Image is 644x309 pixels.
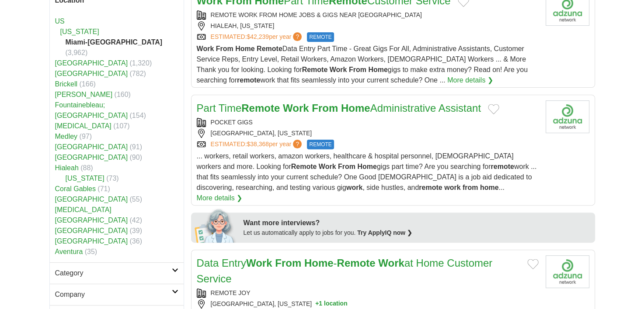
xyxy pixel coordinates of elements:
a: [GEOGRAPHIC_DATA] [55,154,128,161]
strong: From [216,45,233,52]
a: [GEOGRAPHIC_DATA] [55,237,128,245]
div: [GEOGRAPHIC_DATA], [US_STATE] [197,299,539,309]
span: Data Entry Part Time - Great Gigs For All, Administrative Assistants, Customer Service Reps, Entr... [197,45,528,84]
div: [GEOGRAPHIC_DATA], [US_STATE] [197,129,539,138]
strong: From [275,257,301,269]
span: (39) [130,227,142,234]
a: Aventura [55,248,83,255]
span: (1,320) [130,59,152,67]
strong: Remote [241,102,280,114]
span: + [315,299,319,309]
a: Coral Gables [55,185,96,192]
strong: from [463,184,478,191]
strong: Home [368,66,387,73]
strong: From [312,102,338,114]
strong: Work [330,66,347,73]
span: (71) [97,185,110,192]
strong: work [346,184,362,191]
a: Try ApplyIQ now ❯ [357,229,412,236]
span: (154) [130,112,146,119]
strong: From [349,66,366,73]
button: Add to favorite jobs [488,104,499,114]
strong: home [480,184,499,191]
span: (160) [115,91,131,98]
span: (73) [106,175,118,182]
strong: remote [419,184,442,191]
span: (3,962) [66,49,88,56]
a: More details ❯ [197,193,243,203]
a: [GEOGRAPHIC_DATA] [55,70,128,77]
span: (97) [80,133,92,140]
a: [GEOGRAPHIC_DATA] [55,227,128,234]
span: (107) [113,122,129,130]
span: $38,368 [247,141,269,148]
a: Brickell [55,80,78,88]
strong: Remote [302,66,328,73]
h2: Company [55,289,172,300]
a: Category [50,262,184,284]
div: Let us automatically apply to jobs for you. [244,228,590,237]
strong: remote [491,163,514,170]
strong: Work [246,257,272,269]
a: Part TimeRemote Work From HomeAdministrative Assistant [197,102,481,114]
a: ESTIMATED:$42,239per year? [211,32,304,42]
a: ESTIMATED:$38,368per year? [211,140,304,149]
a: [US_STATE] [60,28,99,35]
img: apply-iq-scientist.png [195,208,237,243]
span: (88) [80,164,93,172]
span: REMOTE [307,140,334,149]
strong: Work [197,45,214,52]
div: REMOTE JOY [197,288,539,298]
span: (166) [80,80,96,88]
strong: Home [235,45,254,52]
span: ? [293,140,302,148]
a: Medley [55,133,78,140]
a: Hialeah [55,164,79,172]
span: ... workers, retail workers, amazon workers, healthcare & hospital personnel, [DEMOGRAPHIC_DATA] ... [197,152,537,191]
a: [MEDICAL_DATA][GEOGRAPHIC_DATA] [55,206,128,224]
img: Company logo [546,100,589,133]
a: [GEOGRAPHIC_DATA] [55,59,128,67]
strong: work [444,184,460,191]
a: [PERSON_NAME] [55,91,113,98]
div: REMOTE WORK FROM HOME JOBS & GIGS NEAR [GEOGRAPHIC_DATA] [197,10,539,20]
strong: Home [357,163,376,170]
a: Company [50,284,184,305]
a: [US_STATE] [66,175,104,182]
a: [GEOGRAPHIC_DATA] [55,196,128,203]
h2: Category [55,268,172,278]
a: [GEOGRAPHIC_DATA] [55,143,128,151]
strong: Remote [291,163,317,170]
button: +1 location [315,299,348,309]
span: (35) [85,248,97,255]
button: Add to favorite jobs [527,259,539,269]
a: US [55,17,65,25]
div: HIALEAH, [US_STATE] [197,21,539,31]
strong: Home [341,102,370,114]
span: (782) [130,70,146,77]
strong: From [338,163,355,170]
img: Company logo [546,255,589,288]
a: Data EntryWork From Home-Remote Workat Home Customer Service [197,257,493,285]
span: (90) [130,154,142,161]
span: (91) [130,143,142,151]
span: ? [293,32,302,41]
strong: Work [378,257,404,269]
div: Want more interviews? [244,218,590,228]
strong: Remote [257,45,282,52]
span: (42) [130,216,142,224]
strong: Remote [337,257,376,269]
a: [MEDICAL_DATA] [55,122,111,130]
span: $42,239 [247,33,269,40]
strong: remote [237,76,260,84]
strong: Work [283,102,309,114]
strong: Miami-[GEOGRAPHIC_DATA] [66,38,163,46]
a: Fountainebleau; [GEOGRAPHIC_DATA] [55,101,128,119]
span: (36) [130,237,142,245]
strong: Home [304,257,334,269]
span: REMOTE [307,32,334,42]
div: POCKET GIGS [197,118,539,127]
span: (55) [130,196,142,203]
strong: Work [319,163,336,170]
a: More details ❯ [447,75,493,86]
